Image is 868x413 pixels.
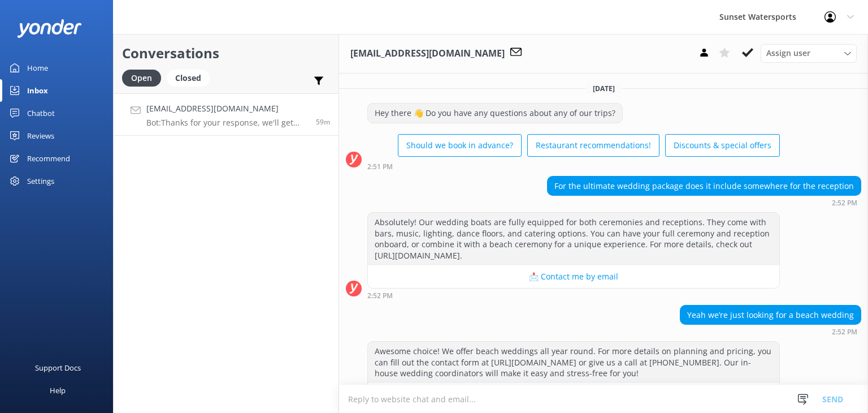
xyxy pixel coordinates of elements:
[316,117,330,127] span: Sep 06 2025 02:02pm (UTC -05:00) America/Cancun
[761,44,857,62] div: Assign User
[665,134,780,157] button: Discounts & special offers
[766,47,810,59] span: Assign user
[398,134,522,157] button: Should we book in advance?
[680,306,861,325] div: Yeah we’re just looking for a beach wedding
[832,329,857,335] strong: 2:52 PM
[167,71,215,84] a: Closed
[35,356,81,379] div: Support Docs
[368,383,779,406] button: 📩 Contact me by email
[27,170,54,192] div: Settings
[146,102,307,115] h4: [EMAIL_ADDRESS][DOMAIN_NAME]
[547,199,861,206] div: Sep 06 2025 01:52pm (UTC -05:00) America/Cancun
[368,104,622,123] div: Hey there 👋 Do you have any questions about any of our trips?
[367,291,780,299] div: Sep 06 2025 01:52pm (UTC -05:00) America/Cancun
[367,162,780,170] div: Sep 06 2025 01:51pm (UTC -05:00) America/Cancun
[122,70,161,87] div: Open
[146,118,307,128] p: Bot: Thanks for your response, we'll get back to you as soon as we can during opening hours.
[167,70,210,87] div: Closed
[367,292,393,299] strong: 2:52 PM
[50,379,66,402] div: Help
[586,84,622,93] span: [DATE]
[114,93,338,136] a: [EMAIL_ADDRESS][DOMAIN_NAME]Bot:Thanks for your response, we'll get back to you as soon as we can...
[122,71,167,84] a: Open
[368,265,779,288] button: 📩 Contact me by email
[17,19,82,38] img: yonder-white-logo.png
[832,200,857,206] strong: 2:52 PM
[350,46,505,61] h3: [EMAIL_ADDRESS][DOMAIN_NAME]
[367,164,393,170] strong: 2:51 PM
[368,213,779,265] div: Absolutely! Our wedding boats are fully equipped for both ceremonies and receptions. They come wi...
[122,42,330,64] h2: Conversations
[27,147,70,170] div: Recommend
[27,124,54,147] div: Reviews
[548,177,861,196] div: For the ultimate wedding package does it include somewhere for the reception
[27,57,48,79] div: Home
[680,328,861,335] div: Sep 06 2025 01:52pm (UTC -05:00) America/Cancun
[27,102,55,124] div: Chatbot
[368,342,779,383] div: Awesome choice! We offer beach weddings all year round. For more details on planning and pricing,...
[527,134,659,157] button: Restaurant recommendations!
[27,79,48,102] div: Inbox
